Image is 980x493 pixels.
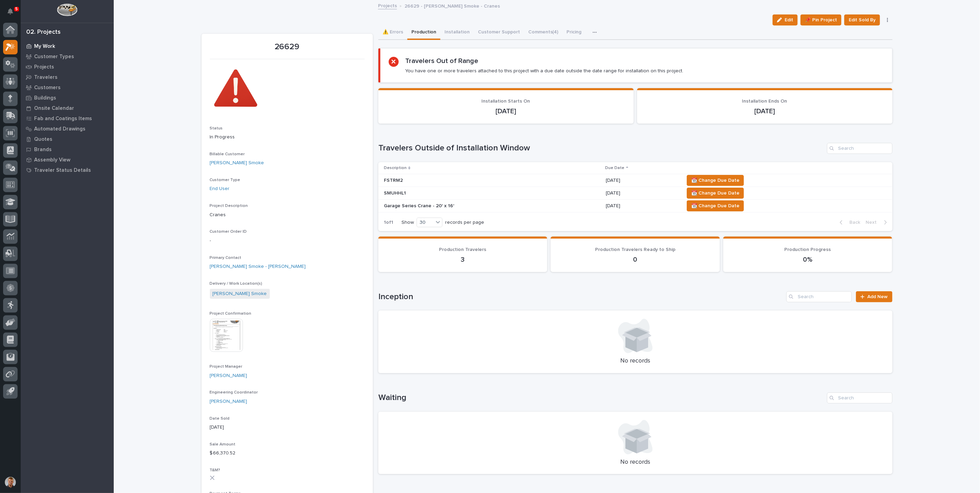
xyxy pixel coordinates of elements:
[605,164,624,172] p: Due Date
[21,113,114,124] a: Fab and Coatings Items
[378,214,399,231] p: 1 of 1
[606,178,678,183] p: [DATE]
[210,159,264,167] a: [PERSON_NAME] Smoke
[846,219,860,225] span: Back
[687,175,744,186] button: 📆 Change Due Date
[524,25,563,40] button: Comments (4)
[210,468,221,472] span: T&M?
[378,1,397,9] a: Projects
[21,134,114,144] a: Quotes
[21,72,114,82] a: Travelers
[210,204,248,208] span: Project Description
[856,291,892,302] a: Add New
[210,211,365,219] p: Cranes
[691,176,739,185] span: 📆 Change Due Date
[417,219,433,226] div: 30
[34,74,58,81] p: Travelers
[378,200,892,212] tr: Garage Series Crane - 20' x 16'[DATE]📆 Change Due Date
[800,14,841,25] button: 📌 Pin Project
[827,392,892,403] input: Search
[34,54,74,60] p: Customer Types
[785,17,793,23] span: Edit
[827,143,892,154] input: Search
[378,292,784,302] h1: Inception
[691,202,739,210] span: 📆 Change Due Date
[210,178,241,182] span: Customer Type
[210,230,247,234] span: Customer Order ID
[34,147,52,153] p: Brands
[210,417,230,421] span: Date Sold
[210,424,365,431] p: [DATE]
[595,247,675,252] span: Production Travelers Ready to Ship
[474,25,524,40] button: Customer Support
[26,29,61,36] div: 02. Projects
[34,157,70,163] p: Assembly View
[210,450,365,457] p: $ 66,370.52
[384,190,504,196] p: SMUHHL1
[210,312,252,316] span: Project Confirmation
[387,357,884,365] p: No records
[866,219,881,225] span: Next
[834,219,863,225] button: Back
[210,256,242,260] span: Primary Contact
[378,174,892,187] tr: FSTRM2[DATE]📆 Change Due Date
[210,282,263,286] span: Delivery / Work Location(s)
[407,25,440,40] button: Production
[9,8,18,19] div: Notifications5
[868,294,888,299] span: Add New
[21,51,114,62] a: Customer Types
[387,107,625,115] p: [DATE]
[406,68,684,74] p: You have one or more travelers attached to this project with a due date outside the date range fo...
[34,167,91,174] p: Traveler Status Details
[439,247,487,252] span: Production Travelers
[606,190,678,196] p: [DATE]
[34,85,61,91] p: Customers
[384,178,504,183] p: FSTRM2
[742,99,787,104] span: Installation Ends On
[210,390,258,395] span: Engineering Coordinator
[378,393,824,403] h1: Waiting
[785,247,831,252] span: Production Progress
[387,255,539,264] p: 3
[378,187,892,200] tr: SMUHHL1[DATE]📆 Change Due Date
[34,105,74,112] p: Onsite Calendar
[21,165,114,175] a: Traveler Status Details
[687,188,744,199] button: 📆 Change Due Date
[210,42,365,52] p: 26629
[863,219,892,225] button: Next
[687,200,744,211] button: 📆 Change Due Date
[21,103,114,113] a: Onsite Calendar
[559,255,712,264] p: 0
[384,164,407,172] p: Description
[732,255,884,264] p: 0%
[34,116,92,122] p: Fab and Coatings Items
[773,14,798,25] button: Edit
[378,143,824,153] h1: Travelers Outside of Installation Window
[21,82,114,93] a: Customers
[57,3,77,16] img: Workspace Logo
[401,220,414,225] p: Show
[210,63,262,115] img: TtUgqSiL7O5NZdmkQGCzcJnM2M17U6eZafyFsTSfxw4
[378,25,407,40] button: ⚠️ Errors
[3,4,18,19] button: Notifications
[405,2,500,9] p: 26629 - [PERSON_NAME] Smoke - Cranes
[210,372,247,379] a: [PERSON_NAME]
[210,442,236,447] span: Sale Amount
[440,25,474,40] button: Installation
[210,126,223,130] span: Status
[645,107,884,115] p: [DATE]
[21,155,114,165] a: Assembly View
[786,291,852,302] div: Search
[21,41,114,51] a: My Work
[691,189,739,197] span: 📆 Change Due Date
[34,95,56,101] p: Buildings
[34,64,54,70] p: Projects
[849,16,876,24] span: Edit Sold By
[21,144,114,155] a: Brands
[213,290,267,297] a: [PERSON_NAME] Smoke
[606,203,678,209] p: [DATE]
[844,14,880,25] button: Edit Sold By
[210,152,245,156] span: Billable Customer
